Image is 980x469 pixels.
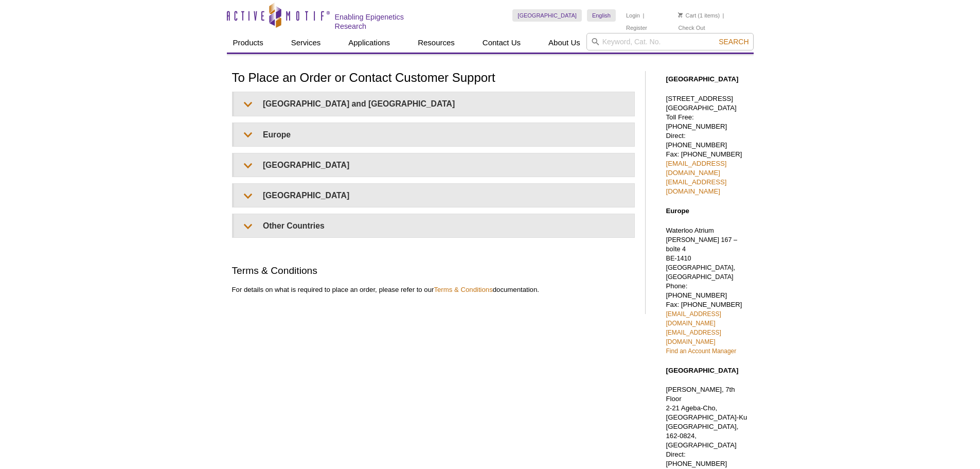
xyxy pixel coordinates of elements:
a: Terms & Conditions [434,286,492,293]
li: | [643,9,644,22]
h1: To Place an Order or Contact Customer Support [232,71,635,86]
a: Products [227,33,270,53]
strong: Europe [666,207,689,215]
a: Register [626,24,647,31]
a: [GEOGRAPHIC_DATA] [512,9,582,22]
p: Waterloo Atrium Phone: [PHONE_NUMBER] Fax: [PHONE_NUMBER] [666,226,749,356]
a: Check Out [678,24,705,31]
a: [EMAIL_ADDRESS][DOMAIN_NAME] [666,310,721,327]
a: Cart [678,12,696,19]
summary: [GEOGRAPHIC_DATA] [234,184,634,207]
a: English [587,9,616,22]
input: Keyword, Cat. No. [586,33,754,50]
span: Search [719,38,749,46]
li: (1 items) [678,9,720,22]
a: Find an Account Manager [666,348,737,355]
summary: [GEOGRAPHIC_DATA] and [GEOGRAPHIC_DATA] [234,92,634,115]
a: Contact Us [476,33,527,53]
li: | [723,9,724,22]
a: [EMAIL_ADDRESS][DOMAIN_NAME] [666,160,727,177]
a: Login [626,12,640,19]
button: Search [716,37,752,46]
h2: Enabling Epigenetics Research [335,12,437,31]
strong: [GEOGRAPHIC_DATA] [666,367,739,374]
p: [STREET_ADDRESS] [GEOGRAPHIC_DATA] Toll Free: [PHONE_NUMBER] Direct: [PHONE_NUMBER] Fax: [PHONE_N... [666,94,749,196]
a: [EMAIL_ADDRESS][DOMAIN_NAME] [666,178,727,195]
a: Services [285,33,327,53]
h2: Terms & Conditions [232,264,635,277]
a: Applications [342,33,396,53]
summary: [GEOGRAPHIC_DATA] [234,153,634,177]
strong: [GEOGRAPHIC_DATA] [666,75,739,83]
span: [PERSON_NAME] 167 – boîte 4 BE-1410 [GEOGRAPHIC_DATA], [GEOGRAPHIC_DATA] [666,236,738,281]
a: Resources [412,33,461,53]
summary: Europe [234,123,634,146]
summary: Other Countries [234,214,634,237]
img: Your Cart [678,12,683,18]
a: About Us [542,33,586,53]
p: For details on what is required to place an order, please refer to our documentation. [232,285,635,294]
a: [EMAIL_ADDRESS][DOMAIN_NAME] [666,329,721,345]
